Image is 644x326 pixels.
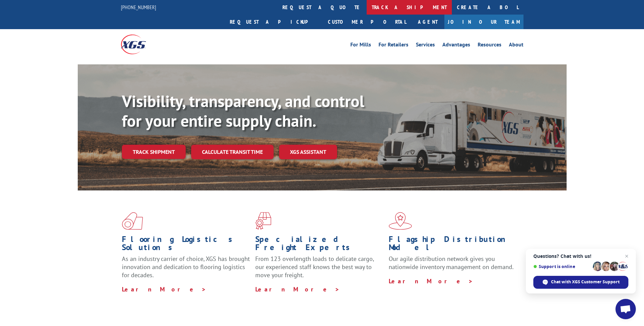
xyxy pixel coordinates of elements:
h1: Specialized Freight Experts [255,235,384,255]
a: XGS ASSISTANT [279,145,337,159]
a: Join Our Team [444,15,523,29]
a: Services [416,42,435,49]
img: xgs-icon-flagship-distribution-model-red [389,212,412,230]
a: Resources [478,42,501,49]
a: About [509,42,523,49]
a: For Mills [350,42,371,49]
h1: Flagship Distribution Model [389,235,517,255]
a: Learn More > [389,277,473,285]
img: xgs-icon-total-supply-chain-intelligence-red [122,212,143,230]
a: Calculate transit time [191,145,274,159]
div: Chat with XGS Customer Support [533,276,628,289]
b: Visibility, transparency, and control for your entire supply chain. [122,90,364,131]
p: From 123 overlength loads to delicate cargo, our experienced staff knows the best way to move you... [255,255,384,285]
span: As an industry carrier of choice, XGS has brought innovation and dedication to flooring logistics... [122,255,250,279]
a: Agent [411,15,444,29]
a: Customer Portal [323,15,411,29]
span: Chat with XGS Customer Support [551,279,620,285]
span: Our agile distribution network gives you nationwide inventory management on demand. [389,255,514,271]
span: Close chat [623,252,631,260]
span: Support is online [533,264,590,269]
a: Learn More > [255,285,340,293]
a: Learn More > [122,285,206,293]
span: Questions? Chat with us! [533,253,628,259]
h1: Flooring Logistics Solutions [122,235,250,255]
img: xgs-icon-focused-on-flooring-red [255,212,271,230]
a: Track shipment [122,145,186,159]
a: Advantages [442,42,470,49]
a: [PHONE_NUMBER] [121,4,156,11]
a: For Retailers [379,42,408,49]
a: Request a pickup [225,15,323,29]
div: Open chat [615,299,636,319]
